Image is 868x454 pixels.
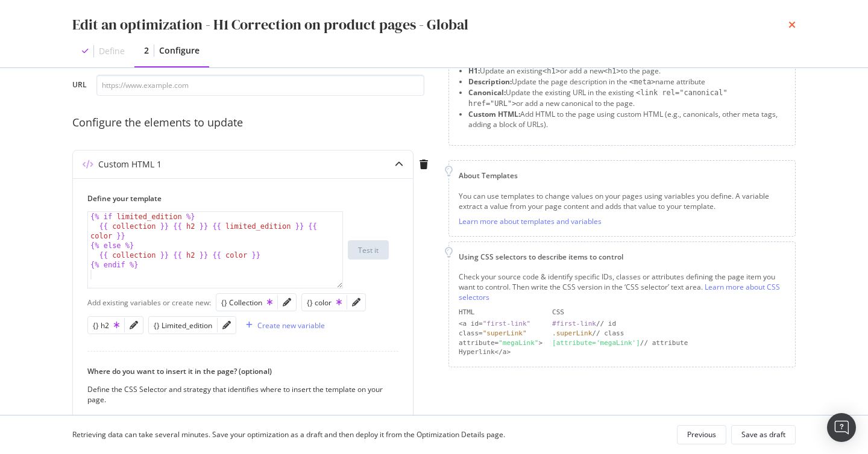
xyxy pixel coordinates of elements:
div: 2 [144,45,149,57]
div: .superLink [552,329,592,337]
strong: Description: [468,76,512,87]
div: Define the CSS Selector and strategy that identifies where to insert the template on your page. [87,384,389,405]
button: Test it [348,240,389,260]
div: Edit an optimization - H1 Correction on product pages - Global [72,14,468,35]
div: attribute= > [459,338,542,348]
span: <link rel="canonical" href="URL"> [468,89,728,108]
label: URL [72,79,87,93]
div: Add existing variables or create new: [87,297,211,308]
div: Define [99,45,125,57]
span: <h1> [603,67,621,75]
div: HTML [459,308,542,317]
div: class= [459,329,542,338]
div: Save as draft [741,429,785,440]
div: Configure [159,45,200,57]
div: Open Intercom Messenger [827,413,856,442]
div: You can use templates to change values on your pages using variables you define. A variable extra... [459,191,785,211]
div: "megaLink" [498,339,538,347]
div: pencil [352,298,360,306]
button: Save as draft [731,425,796,444]
li: Update the page description in the name attribute [468,76,785,87]
li: Add HTML to the page using custom HTML (e.g., canonicals, other meta tags, adding a block of URLs). [468,109,785,129]
span: <meta> [629,78,655,86]
a: Learn more about templates and variables [459,216,602,226]
div: Previous [687,429,716,440]
div: {} h2 [93,320,119,331]
div: pencil [130,321,138,329]
div: Using CSS selectors to describe items to control [459,252,785,262]
div: Test it [358,245,379,255]
li: Update an existing or add a new to the page. [468,66,785,76]
input: https://www.example.com [96,75,424,96]
div: CSS [552,308,785,317]
div: // class [552,329,785,338]
span: <h1> [542,67,560,75]
div: [attribute='megaLink'] [552,339,640,347]
li: Update the existing URL in the existing or add a new canonical to the page. [468,87,785,109]
div: #first-link [552,320,596,328]
div: // attribute [552,338,785,348]
div: "superLink" [483,329,527,337]
a: Learn more about CSS selectors [459,282,780,302]
button: Create new variable [241,316,325,335]
button: {} Collection [221,295,272,309]
button: {} Limited_edition [154,318,212,332]
div: {} Limited_edition [154,320,212,331]
div: About Templates [459,170,785,181]
div: Create new variable [257,320,325,331]
div: "first-link" [483,320,530,328]
strong: Canonical: [468,87,506,98]
button: {} h2 [93,318,119,332]
div: Check your source code & identify specific IDs, classes or attributes defining the page item you ... [459,272,785,302]
div: Configure the elements to update [72,115,434,131]
div: // id [552,319,785,329]
div: times [788,14,796,35]
div: Retrieving data can take several minutes. Save your optimization as a draft and then deploy it fr... [72,429,505,440]
strong: Custom HTML: [468,109,520,119]
div: <a id= [459,319,542,329]
button: Previous [677,425,726,444]
strong: H1: [468,66,480,76]
div: {} Collection [221,297,272,308]
label: Define your template [87,193,389,204]
button: {} color [307,295,342,309]
div: Custom HTML 1 [98,158,162,170]
div: pencil [222,321,231,329]
label: Where do you want to insert it in the page? (optional) [87,366,389,376]
div: pencil [283,298,291,306]
div: Hyperlink</a> [459,347,542,357]
div: {} color [307,297,342,308]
